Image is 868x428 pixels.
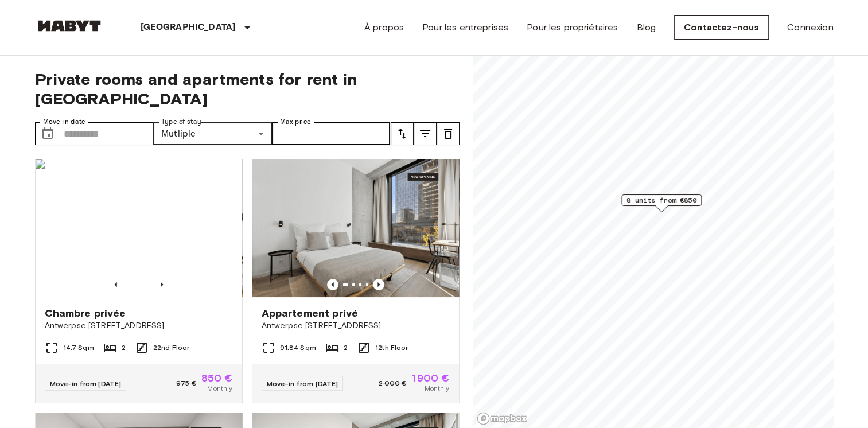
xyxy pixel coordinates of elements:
span: Private rooms and apartments for rent in [GEOGRAPHIC_DATA] [35,69,460,108]
a: Marketing picture of unit BE-23-003-090-002Previous imagePrevious imageChambre privéeAntwerpse [S... [35,159,243,403]
a: Contactez-nous [674,15,769,40]
span: 1 900 € [411,373,449,383]
span: 2 [344,343,348,353]
span: 91.84 Sqm [280,343,316,353]
img: Habyt [35,20,104,32]
div: Mutliple [153,122,272,145]
span: Monthly [424,383,449,394]
label: Type of stay [161,117,201,127]
a: À propos [364,21,404,34]
button: tune [414,122,437,145]
span: 975 € [176,378,197,388]
a: Mapbox logo [477,412,527,425]
span: Move-in from [DATE] [267,379,338,388]
span: 12th Floor [375,343,408,353]
button: Previous image [110,279,122,290]
span: 22nd Floor [153,343,190,353]
img: Marketing picture of unit BE-23-003-090-002 [36,159,242,297]
span: 14.7 Sqm [63,343,94,353]
button: Previous image [156,279,168,290]
p: [GEOGRAPHIC_DATA] [141,21,236,34]
a: Blog [636,21,656,34]
span: 850 € [201,373,233,383]
span: 2 [122,343,126,353]
img: Marketing picture of unit BE-23-003-045-001 [252,159,459,297]
a: Marketing picture of unit BE-23-003-045-001Previous imagePrevious imageAppartement privéAntwerpse... [252,159,460,403]
a: Pour les entreprises [422,21,508,34]
button: Previous image [373,279,384,290]
button: Choose date [36,122,59,145]
span: Move-in from [DATE] [50,379,122,388]
span: 8 units from €850 [626,195,696,205]
span: Antwerpse [STREET_ADDRESS] [45,320,233,332]
a: Pour les propriétaires [527,21,618,34]
span: Appartement privé [262,306,359,320]
span: Antwerpse [STREET_ADDRESS] [262,320,450,332]
a: Connexion [787,21,833,34]
div: Map marker [621,194,702,212]
label: Move-in date [43,117,85,127]
span: Monthly [207,383,232,394]
button: tune [391,122,414,145]
button: Previous image [327,279,338,290]
label: Max price [280,117,311,127]
button: tune [437,122,460,145]
span: Chambre privée [45,306,126,320]
span: 2 000 € [379,378,407,388]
